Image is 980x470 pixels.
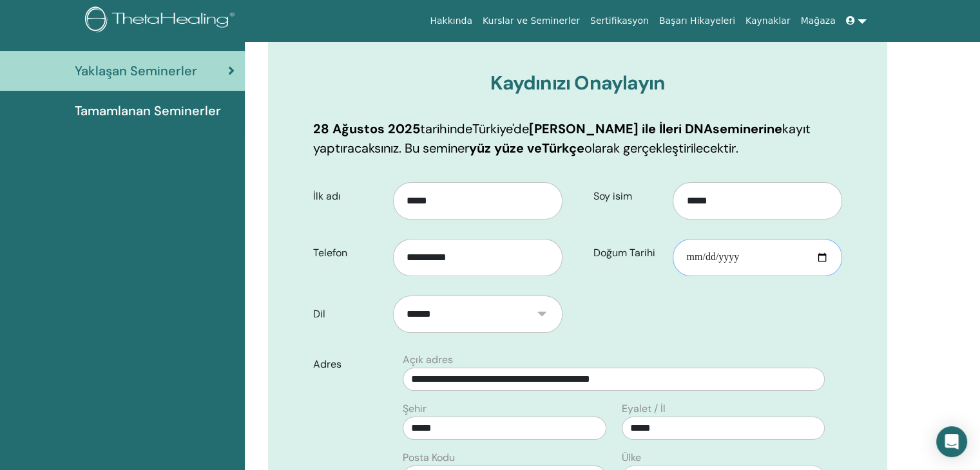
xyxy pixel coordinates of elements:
font: Posta Kodu [403,451,455,464]
font: İlk adı [313,189,341,203]
font: Yaklaşan Seminerler [75,62,197,79]
a: Mağaza [795,9,840,33]
font: [PERSON_NAME] ile İleri DNA [529,120,713,137]
img: logo.png [85,6,239,35]
font: seminerine [713,120,782,137]
font: Başarı Hikayeleri [659,15,735,26]
font: Kurslar ve Seminerler [483,15,580,26]
font: Sertifikasyon [590,15,649,26]
a: Başarı Hikayeleri [654,9,740,33]
font: yüz yüze ve [469,140,542,156]
a: Kurslar ve Seminerler [477,9,585,33]
font: olarak gerçekleştirilecektir [584,140,736,156]
a: Hakkında [425,9,477,33]
font: Şehir [403,402,427,415]
font: Türkçe [542,140,584,156]
font: . [736,140,738,156]
font: Kaydınızı Onaylayın [490,70,665,95]
font: Doğum Tarihi [593,246,655,259]
font: Kaynaklar [745,15,791,26]
font: 28 Ağustos 2025 [313,120,420,137]
font: Adres [313,357,341,371]
font: Tamamlanan Seminerler [75,102,221,119]
a: Sertifikasyon [585,9,654,33]
font: Telefon [313,246,347,259]
font: tarihinde [420,120,472,137]
font: Mağaza [800,15,835,26]
font: Dil [313,307,325,321]
font: . Bu seminer [399,140,469,156]
font: Ülke [622,451,641,464]
a: Kaynaklar [740,9,796,33]
font: Soy isim [593,189,632,203]
font: Hakkında [430,15,472,26]
font: Açık adres [403,353,453,366]
div: Open Intercom Messenger [936,426,967,457]
font: Eyalet / İl [622,402,666,415]
font: Türkiye'de [472,120,529,137]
